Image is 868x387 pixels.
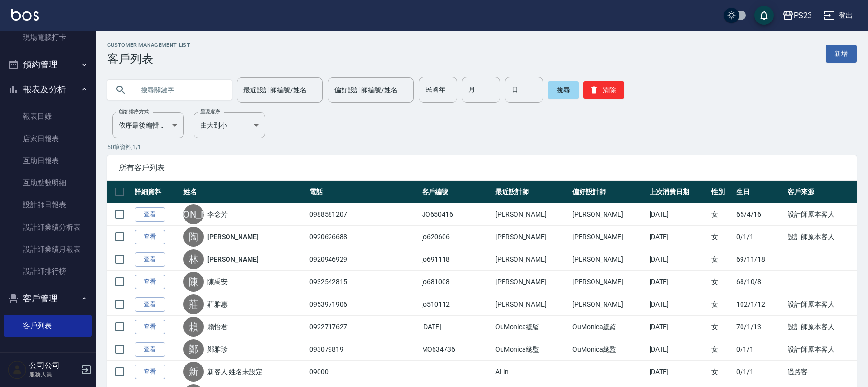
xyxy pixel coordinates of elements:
td: [PERSON_NAME] [493,248,570,271]
a: 莊雅惠 [207,299,228,309]
td: [DATE] [647,361,709,383]
a: 查看 [135,342,165,357]
div: 新 [183,362,204,382]
td: 設計師原本客人 [785,338,857,361]
td: 65/4/16 [734,203,785,226]
td: 女 [709,338,734,361]
td: [DATE] [647,293,709,316]
td: 69/11/18 [734,248,785,271]
td: jo510112 [420,293,493,316]
td: [DATE] [647,316,709,338]
th: 性別 [709,181,734,203]
td: 0922717627 [307,316,420,338]
td: 0953971906 [307,293,420,316]
a: 查看 [135,275,165,289]
td: JO650416 [420,203,493,226]
img: Person [8,360,27,379]
td: 093079819 [307,338,420,361]
a: 李念芳 [207,210,228,219]
td: [PERSON_NAME] [570,226,647,248]
td: OuMonica總監 [570,338,647,361]
td: 設計師原本客人 [785,293,857,316]
button: 客戶管理 [4,286,92,311]
th: 姓名 [181,181,307,203]
td: [PERSON_NAME] [493,226,570,248]
td: [PERSON_NAME] [570,293,647,316]
a: 互助點數明細 [4,172,92,194]
a: 客戶列表 [4,315,92,337]
td: [DATE] [647,203,709,226]
th: 客戶來源 [785,181,857,203]
td: [PERSON_NAME] [493,271,570,293]
td: 0988581207 [307,203,420,226]
td: 女 [709,361,734,383]
a: 現場電腦打卡 [4,26,92,48]
td: 女 [709,316,734,338]
td: 女 [709,248,734,271]
td: [DATE] [647,271,709,293]
div: 由大到小 [194,112,265,138]
div: 依序最後編輯時間 [112,112,184,138]
h2: Customer Management List [107,42,190,48]
td: [PERSON_NAME] [493,203,570,226]
th: 客戶編號 [420,181,493,203]
button: 搜尋 [548,81,579,99]
div: 鄭 [183,339,204,359]
td: 0/1/1 [734,361,785,383]
a: 設計師業績分析表 [4,216,92,238]
div: 賴 [183,317,204,337]
button: 登出 [820,7,857,24]
td: 09000 [307,361,420,383]
td: ALin [493,361,570,383]
a: 陳禹安 [207,277,228,287]
td: [DATE] [420,316,493,338]
td: 0/1/1 [734,338,785,361]
td: OuMonica總監 [493,316,570,338]
button: save [754,6,774,25]
td: [PERSON_NAME] [570,248,647,271]
div: 林 [183,249,204,269]
th: 電話 [307,181,420,203]
td: 0932542815 [307,271,420,293]
td: MO634736 [420,338,493,361]
td: 女 [709,293,734,316]
a: [PERSON_NAME] [207,232,258,242]
a: 店家日報表 [4,128,92,150]
td: [DATE] [647,338,709,361]
td: [DATE] [647,248,709,271]
div: [PERSON_NAME] [183,204,204,224]
span: 所有客戶列表 [119,163,845,173]
a: 賴怡君 [207,322,228,332]
th: 生日 [734,181,785,203]
div: PS23 [794,10,812,22]
a: 鄭雅珍 [207,344,228,354]
td: 設計師原本客人 [785,203,857,226]
td: 女 [709,271,734,293]
td: 70/1/13 [734,316,785,338]
a: 報表目錄 [4,105,92,127]
td: OuMonica總監 [493,338,570,361]
td: jo620606 [420,226,493,248]
label: 顧客排序方式 [119,108,149,115]
h3: 客戶列表 [107,52,190,66]
a: 互助日報表 [4,150,92,172]
td: 0920626688 [307,226,420,248]
th: 最近設計師 [493,181,570,203]
td: 0920946929 [307,248,420,271]
a: 設計師排行榜 [4,260,92,282]
td: 女 [709,226,734,248]
a: 查看 [135,252,165,267]
td: 女 [709,203,734,226]
label: 呈現順序 [200,108,220,115]
th: 偏好設計師 [570,181,647,203]
td: 0/1/1 [734,226,785,248]
th: 上次消費日期 [647,181,709,203]
td: jo691118 [420,248,493,271]
a: 查看 [135,297,165,312]
a: 設計師日報表 [4,194,92,216]
td: 設計師原本客人 [785,226,857,248]
a: 設計師業績月報表 [4,238,92,260]
p: 50 筆資料, 1 / 1 [107,143,857,152]
a: [PERSON_NAME] [207,254,258,264]
h5: 公司公司 [29,361,78,370]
